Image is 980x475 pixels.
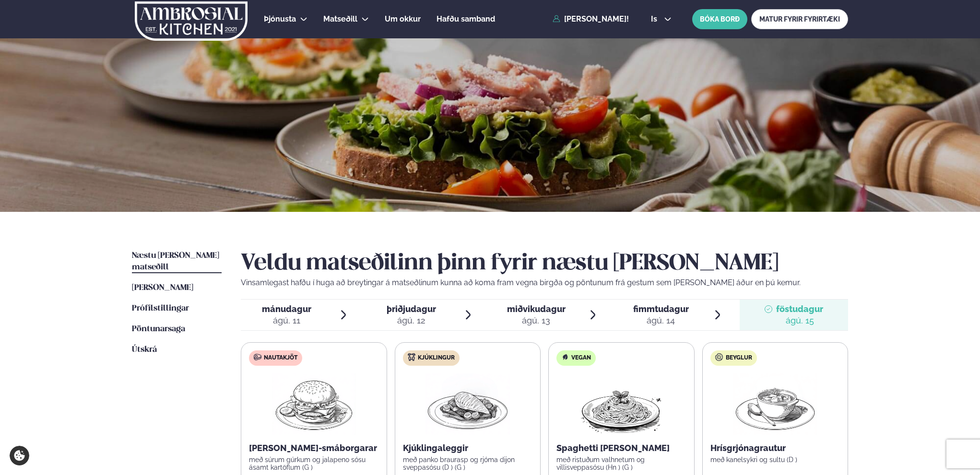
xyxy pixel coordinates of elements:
[323,13,357,25] a: Matseðill
[726,354,752,362] span: Beyglur
[561,353,569,361] img: Vegan.svg
[241,277,848,289] p: Vinsamlegast hafðu í huga að breytingar á matseðlinum kunna að koma fram vegna birgða og pöntunum...
[507,304,566,314] span: miðvikudagur
[385,14,421,23] span: Um okkur
[710,456,840,463] p: með kanelsykri og sultu (D )
[249,456,379,471] p: með súrum gúrkum og jalapeno sósu ásamt kartöflum (G )
[751,9,848,29] a: MATUR FYRIR FYRIRTÆKI
[553,15,629,23] a: [PERSON_NAME]!
[437,13,495,25] a: Hafðu samband
[403,442,533,454] p: Kjúklingaleggir
[262,304,311,314] span: mánudagur
[387,315,436,326] div: ágú. 12
[715,353,723,361] img: bagle-new-16px.svg
[579,373,663,435] img: Spagetti.png
[132,303,189,314] a: Prófílstillingar
[408,353,415,361] img: chicken.svg
[132,282,193,294] a: [PERSON_NAME]
[425,373,510,435] img: Chicken-breast.png
[418,354,455,362] span: Kjúklingur
[323,14,357,23] span: Matseðill
[132,252,219,271] span: Næstu [PERSON_NAME] matseðill
[272,373,356,435] img: Hamburger.png
[633,304,689,314] span: fimmtudagur
[264,13,296,25] a: Þjónusta
[241,250,848,277] h2: Veldu matseðilinn þinn fyrir næstu [PERSON_NAME]
[776,315,823,326] div: ágú. 15
[710,442,840,454] p: Hrísgrjónagrautur
[10,446,29,465] a: Cookie settings
[692,9,747,29] button: BÓKA BORÐ
[776,304,823,314] span: föstudagur
[132,324,185,335] a: Pöntunarsaga
[132,346,157,354] span: Útskrá
[385,13,421,25] a: Um okkur
[132,325,185,333] span: Pöntunarsaga
[437,14,495,23] span: Hafðu samband
[403,456,533,471] p: með panko braurasp og rjóma dijon sveppasósu (D ) (G )
[264,354,297,362] span: Nautakjöt
[643,15,679,23] button: is
[134,1,248,41] img: logo
[249,442,379,454] p: [PERSON_NAME]-smáborgarar
[262,315,311,326] div: ágú. 11
[254,353,261,361] img: beef.svg
[132,250,222,273] a: Næstu [PERSON_NAME] matseðill
[264,14,296,23] span: Þjónusta
[132,284,193,292] span: [PERSON_NAME]
[733,373,817,435] img: Soup.png
[132,344,157,356] a: Útskrá
[651,15,660,23] span: is
[556,456,686,471] p: með ristuðum valhnetum og villisveppasósu (Hn ) (G )
[633,315,689,326] div: ágú. 14
[556,442,686,454] p: Spaghetti [PERSON_NAME]
[132,304,189,313] span: Prófílstillingar
[571,354,591,362] span: Vegan
[387,304,436,314] span: þriðjudagur
[507,315,566,326] div: ágú. 13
